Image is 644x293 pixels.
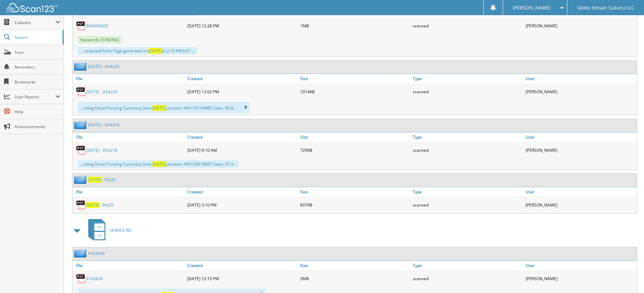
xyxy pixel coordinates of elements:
[88,177,101,182] span: [DATE]
[74,121,88,129] img: folder2.png
[86,276,103,282] a: 6162634
[411,74,524,83] a: Type
[186,187,299,196] a: Created
[15,94,55,100] span: User Reports
[524,187,637,196] a: User
[15,49,60,55] span: Scan
[73,187,186,196] a: File
[88,250,105,256] a: 6162634
[299,19,411,32] div: 1MB
[524,74,637,83] a: User
[299,85,411,98] div: 1014KB
[76,273,86,284] img: PDF.png
[110,227,132,233] span: SERVICE RO
[411,272,524,285] div: scanned
[15,34,59,40] span: Search
[76,87,86,97] img: PDF.png
[299,187,411,196] a: Size
[73,74,186,83] a: File
[78,36,122,44] span: Keywords: FUNDING
[299,198,411,212] div: 637KB
[86,202,114,208] a: [DATE]- 34225
[577,6,634,10] span: Valley Nissan Subaru LLC
[15,20,55,25] span: Cabinets
[186,85,299,98] div: [DATE] 12:02 PM
[411,143,524,157] div: scanned
[524,132,637,142] a: User
[299,132,411,142] a: Size
[152,105,166,111] span: [DATE]
[73,132,186,142] a: File
[186,261,299,270] a: Created
[88,64,119,69] a: [DATE] - #34220
[15,109,60,115] span: Help
[299,143,411,157] div: 729KB
[73,261,186,270] a: File
[74,249,88,258] img: folder2.png
[610,261,644,293] iframe: Chat Widget
[411,187,524,196] a: Type
[76,145,86,155] img: PDF.png
[76,21,86,31] img: PDF.png
[86,89,117,95] a: [DATE] - #34220
[411,132,524,142] a: Type
[186,19,299,32] div: [DATE] 12:28 PM
[299,272,411,285] div: 2MB
[524,143,637,157] div: [PERSON_NAME]
[15,79,60,85] span: Bookmarks
[86,147,117,153] a: [DATE] - #34218
[411,261,524,270] a: Type
[88,122,119,128] a: [DATE] - #34218
[149,48,162,54] span: [DATE]
[15,64,60,70] span: Reminders
[84,217,132,244] a: SERVICE RO
[411,198,524,212] div: scanned
[186,74,299,83] a: Created
[513,6,551,10] span: [PERSON_NAME]
[76,200,86,210] img: PDF.png
[78,102,250,113] div: ...nding Detail Funding Summary Date: Location: 496118194885 Sales: $9,8...
[524,19,637,32] div: [PERSON_NAME]
[186,272,299,285] div: [DATE] 12:15 PM
[524,261,637,270] a: User
[299,74,411,83] a: Size
[152,161,166,167] span: [DATE]
[78,47,197,55] div: ... required fields Page generated on at 2:19 PM EDT ...
[78,160,239,168] div: ...nding Detail Funding Summary Date: Location: 496109018887 Sales: $7,4...
[411,85,524,98] div: scanned
[74,62,88,71] img: folder2.png
[74,175,88,184] img: folder2.png
[524,272,637,285] div: [PERSON_NAME]
[524,85,637,98] div: [PERSON_NAME]
[299,261,411,270] a: Size
[524,198,637,212] div: [PERSON_NAME]
[7,3,57,12] img: scan123-logo-white.svg
[411,19,524,32] div: scanned
[186,132,299,142] a: Created
[186,198,299,212] div: [DATE] 3:10 PM
[186,143,299,157] div: [DATE] 9:10 AM
[86,23,109,29] a: BNK090825
[15,124,60,129] span: Announcements
[86,202,99,208] span: [DATE]
[88,177,116,182] a: [DATE]- 34225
